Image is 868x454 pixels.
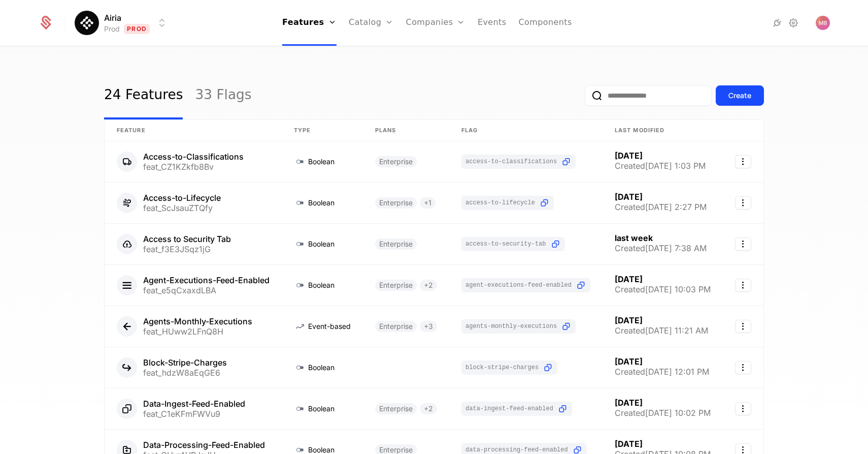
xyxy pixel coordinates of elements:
[363,120,449,141] th: Plans
[124,24,150,34] span: Prod
[735,402,751,415] button: Select action
[104,72,183,119] a: 24 Features
[816,16,830,30] button: Open user button
[735,361,751,374] button: Select action
[75,11,99,35] img: Airia
[104,12,121,24] span: Airia
[78,12,168,34] button: Select environment
[735,320,751,333] button: Select action
[282,120,363,141] th: Type
[735,279,751,292] button: Select action
[771,17,783,29] a: Integrations
[716,85,764,106] button: Create
[816,16,830,30] img: Matt Bell
[105,120,282,141] th: Feature
[735,196,751,209] button: Select action
[449,120,603,141] th: Flag
[735,155,751,168] button: Select action
[735,237,751,251] button: Select action
[728,90,751,101] div: Create
[787,17,799,29] a: Settings
[195,72,251,119] a: 33 Flags
[104,24,120,34] div: Prod
[603,120,723,141] th: Last Modified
